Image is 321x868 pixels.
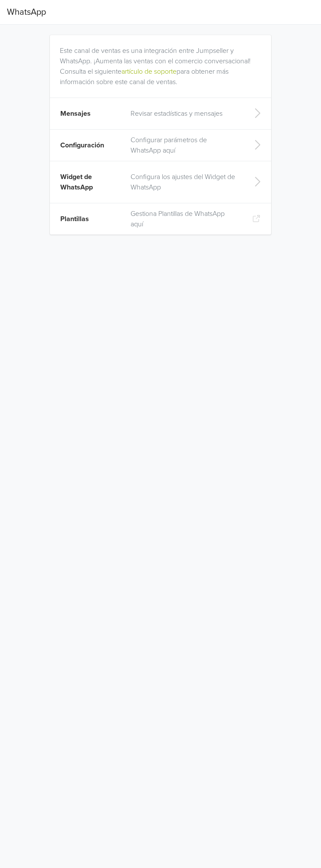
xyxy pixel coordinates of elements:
p: Revisar estadísticas y mensajes [131,108,238,119]
p: Gestiona Plantillas de WhatsApp aquí [131,209,238,229]
div: Este canal de ventas es una integración entre Jumpseller y WhatsApp. ¡Aumenta las ventas con el c... [60,35,265,87]
a: artículo de soporte [121,67,177,76]
span: Widget de WhatsApp [60,173,93,192]
p: Configurar parámetros de WhatsApp aquí [131,135,238,156]
span: Mensajes [60,109,91,118]
span: Plantillas [60,215,89,223]
span: WhatsApp [7,3,46,21]
p: Configura los ajustes del Widget de WhatsApp [131,172,238,193]
span: Configuración [60,141,104,150]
